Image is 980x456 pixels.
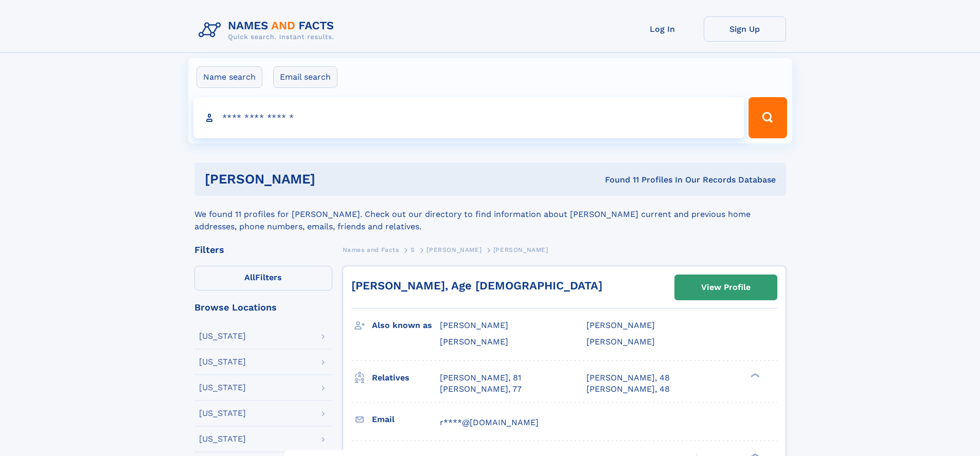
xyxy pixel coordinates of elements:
[411,246,415,253] span: S
[205,173,460,186] h1: [PERSON_NAME]
[748,372,760,378] div: ❯
[273,66,337,88] label: Email search
[440,337,508,346] span: [PERSON_NAME]
[493,246,548,253] span: [PERSON_NAME]
[701,276,751,299] div: View Profile
[704,16,786,42] a: Sign Up
[194,266,332,290] label: Filters
[197,66,262,88] label: Name search
[675,275,777,300] a: View Profile
[194,16,343,44] img: Logo Names and Facts
[372,411,440,428] h3: Email
[411,243,415,256] a: S
[244,272,255,282] span: All
[426,246,482,253] span: [PERSON_NAME]
[199,409,246,417] div: [US_STATE]
[440,372,521,384] a: [PERSON_NAME], 81
[440,384,522,395] a: [PERSON_NAME], 77
[460,174,776,186] div: Found 11 Profiles In Our Records Database
[749,97,787,138] button: Search Button
[199,358,246,366] div: [US_STATE]
[440,320,508,330] span: [PERSON_NAME]
[194,245,332,254] div: Filters
[343,243,399,256] a: Names and Facts
[194,303,332,312] div: Browse Locations
[199,435,246,443] div: [US_STATE]
[426,243,482,256] a: [PERSON_NAME]
[586,384,670,395] a: [PERSON_NAME], 48
[586,320,655,330] span: [PERSON_NAME]
[194,196,786,233] div: We found 11 profiles for [PERSON_NAME]. Check out our directory to find information about [PERSON...
[372,369,440,387] h3: Relatives
[199,332,246,340] div: [US_STATE]
[193,97,744,138] input: search input
[621,16,704,42] a: Log In
[372,317,440,334] h3: Also known as
[586,337,655,346] span: [PERSON_NAME]
[586,372,670,384] a: [PERSON_NAME], 48
[351,279,602,292] a: [PERSON_NAME], Age [DEMOGRAPHIC_DATA]
[199,384,246,392] div: [US_STATE]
